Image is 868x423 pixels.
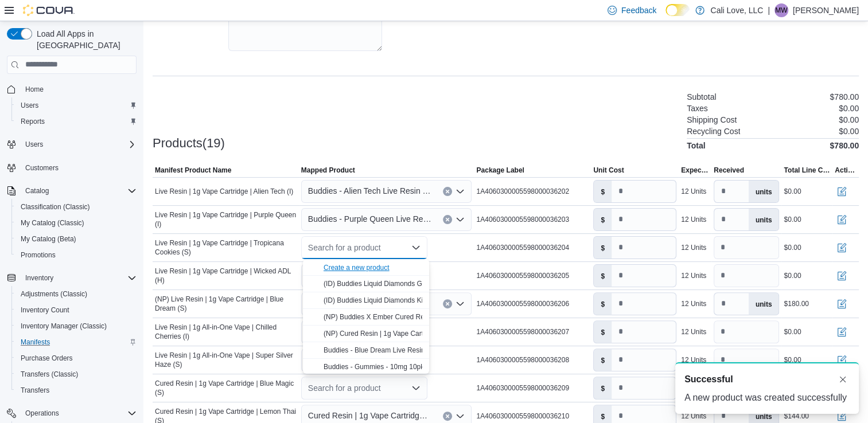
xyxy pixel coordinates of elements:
[16,216,89,230] a: My Catalog (Classic)
[839,104,859,113] p: $0.00
[830,92,859,101] p: $780.00
[155,267,297,285] span: Live Resin | 1g Vape Cartridge | Wicked ADL (H)
[303,259,429,276] button: Create a new product
[16,99,43,112] a: Users
[476,215,569,224] span: 1A4060300005598000036203
[11,350,141,366] button: Purchase Orders
[476,271,569,280] span: 1A4060300005598000036205
[687,92,716,101] h6: Subtotal
[775,3,787,17] span: MW
[11,97,141,113] button: Users
[21,305,69,315] span: Inventory Count
[16,248,60,262] a: Promotions
[155,295,297,313] span: (NP) Live Resin | 1g Vape Cartridge | Blue Dream (S)
[11,318,141,334] button: Inventory Manager (Classic)
[21,354,73,363] span: Purchase Orders
[710,3,763,17] p: Cali Love, LLC
[784,299,808,308] div: $180.00
[25,85,44,94] span: Home
[594,181,612,202] label: $
[16,232,137,246] span: My Catalog (Beta)
[16,216,137,230] span: My Catalog (Classic)
[16,287,137,301] span: Adjustments (Classic)
[16,303,74,317] a: Inventory Count
[11,247,141,263] button: Promotions
[11,231,141,247] button: My Catalog (Beta)
[411,383,421,393] button: Open list of options
[153,136,225,150] h3: Products(19)
[303,292,429,309] button: (ID) Buddies Liquid Diamonds King's Kush 1g Vape
[324,363,511,371] span: Buddies - Gummies - 10mg 10pk - Cherry Peach - Live Resin
[324,346,469,354] span: Buddies - Blue Dream Live Resin Cartridge - 1g
[324,330,509,338] span: (NP) Cured Resin | 1g Vape Cartridge | Permanent Marker (I)
[621,5,656,16] span: Feedback
[835,166,857,175] span: Actions
[594,237,612,258] label: $
[16,335,137,349] span: Manifests
[21,386,49,395] span: Transfers
[456,412,465,421] button: Open list of options
[476,355,569,365] span: 1A4060300005598000036208
[11,199,141,215] button: Classification (Classic)
[749,293,779,315] label: units
[665,16,666,17] span: Dark Mode
[2,405,141,421] button: Operations
[681,327,706,336] div: 12 Units
[23,5,75,16] img: Cova
[16,99,137,112] span: Users
[21,101,38,110] span: Users
[2,159,141,176] button: Customers
[476,327,569,336] span: 1A4060300005598000036207
[681,187,706,196] div: 12 Units
[594,265,612,287] label: $
[155,379,297,397] span: Cured Resin | 1g Vape Cartridge | Blue Magic (S)
[21,338,50,347] span: Manifests
[687,104,708,113] h6: Taxes
[308,409,432,422] span: Cured Resin | 1g Vape Cartridge | Lemon Thai (S)
[21,218,84,228] span: My Catalog (Classic)
[303,309,429,326] button: (NP) Buddies X Ember Cured Resin Diamonds Sour Diesel 1g Dab
[21,82,137,96] span: Home
[21,184,53,198] button: Catalog
[21,202,90,211] span: Classification (Classic)
[476,187,569,196] span: 1A4060300005598000036202
[21,370,78,379] span: Transfers (Classic)
[16,232,81,246] a: My Catalog (Beta)
[155,210,297,229] span: Live Resin | 1g Vape Cartridge | Purple Queen (I)
[21,271,137,285] span: Inventory
[21,406,137,420] span: Operations
[308,184,432,198] span: Buddies - Alien Tech Live Resin Cartridge - 1g
[21,271,58,285] button: Inventory
[2,183,141,199] button: Catalog
[443,187,452,196] button: Clear input
[25,140,43,149] span: Users
[684,391,850,405] div: A new product was created successfully
[16,383,54,397] a: Transfers
[594,349,612,371] label: $
[303,326,429,342] button: (NP) Cured Resin | 1g Vape Cartridge | Permanent Marker (I)
[324,313,528,321] span: (NP) Buddies X Ember Cured Resin Diamonds Sour Diesel 1g Dab
[11,366,141,382] button: Transfers (Classic)
[11,113,141,130] button: Reports
[594,293,612,315] label: $
[687,141,705,150] h4: Total
[25,409,59,418] span: Operations
[684,373,850,386] div: Notification
[16,335,55,349] a: Manifests
[476,383,569,393] span: 1A4060300005598000036209
[308,212,432,226] span: Buddies - Purple Queen Live Resin Cartridge - 1g
[155,323,297,341] span: Live Resin | 1g All-in-One Vape | Chilled Cherries (I)
[2,270,141,286] button: Inventory
[25,163,59,173] span: Customers
[324,263,390,272] button: Create a new product
[21,322,107,331] span: Inventory Manager (Classic)
[784,327,801,336] div: $0.00
[687,127,740,136] h6: Recycling Cost
[11,215,141,231] button: My Catalog (Classic)
[2,81,141,97] button: Home
[16,287,92,301] a: Adjustments (Classic)
[16,319,137,333] span: Inventory Manager (Classic)
[16,200,137,214] span: Classification (Classic)
[594,209,612,230] label: $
